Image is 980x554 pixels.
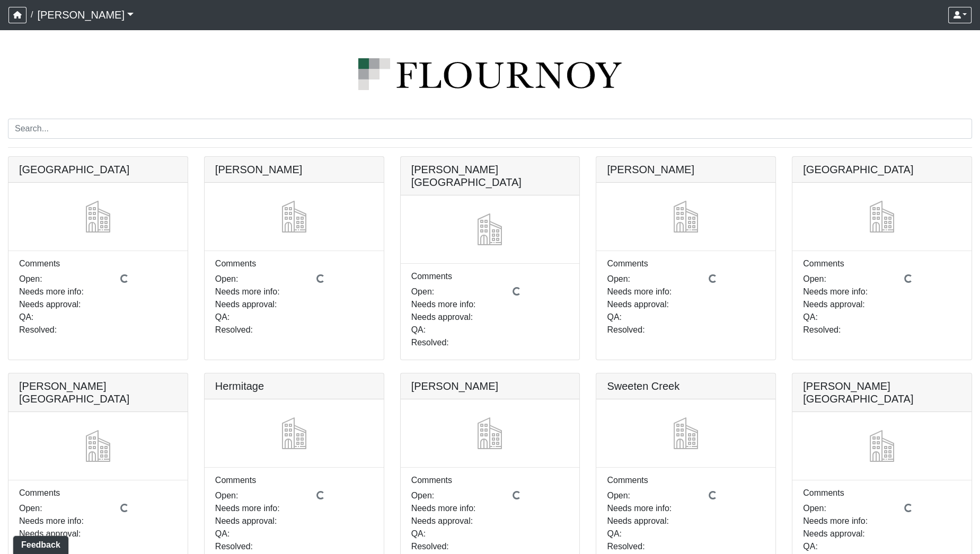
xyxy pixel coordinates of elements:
iframe: Ybug feedback widget [8,533,70,554]
span: / [27,4,37,25]
input: Search [8,119,972,139]
img: logo [8,58,972,90]
a: [PERSON_NAME] [37,4,134,25]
